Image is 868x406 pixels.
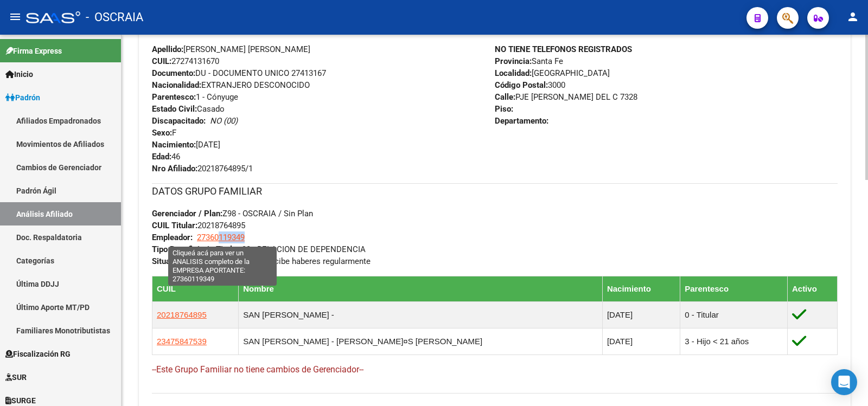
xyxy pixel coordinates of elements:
[152,221,197,230] strong: CUIL Titular:
[152,164,253,173] span: 20218764895/1
[152,56,219,66] span: 27274131670
[5,371,27,383] span: SUR
[157,310,207,319] span: 20218764895
[152,256,371,266] span: 0 - Recibe haberes regularmente
[152,244,366,254] span: 00 - RELACION DE DEPENDENCIA
[152,152,180,162] span: 46
[152,221,245,230] span: 20218764895
[5,348,71,360] span: Fiscalización RG
[152,256,254,266] strong: Situacion de Revista Titular:
[157,337,207,346] span: 23475847539
[152,209,313,218] span: Z98 - OSCRAIA / Sin Plan
[152,128,176,138] span: F
[495,92,637,102] span: PJE [PERSON_NAME] DEL C 7328
[602,276,680,301] th: Nacimiento
[152,68,326,78] span: DU - DOCUMENTO UNICO 27413167
[495,68,610,78] span: [GEOGRAPHIC_DATA]
[152,152,171,162] strong: Edad:
[495,80,565,90] span: 3000
[495,56,532,66] strong: Provincia:
[152,184,838,199] h3: DATOS GRUPO FAMILIAR
[152,209,222,218] strong: Gerenciador / Plan:
[152,68,195,78] strong: Documento:
[152,128,172,138] strong: Sexo:
[86,5,143,29] span: - OSCRAIA
[831,369,857,395] div: Open Intercom Messenger
[9,10,22,23] mat-icon: menu
[152,92,238,102] span: 1 - Cónyuge
[152,364,838,376] h4: --Este Grupo Familiar no tiene cambios de Gerenciador--
[197,233,245,242] span: 27360119349
[239,328,603,355] td: SAN [PERSON_NAME] - [PERSON_NAME]¤S [PERSON_NAME]
[152,44,183,54] strong: Apellido:
[495,116,548,126] strong: Departamento:
[152,80,201,90] strong: Nacionalidad:
[680,328,788,355] td: 3 - Hijo < 21 años
[152,80,310,90] span: EXTRANJERO DESCONOCIDO
[5,45,62,57] span: Firma Express
[495,80,548,90] strong: Código Postal:
[152,104,225,114] span: Casado
[846,10,859,23] mat-icon: person
[152,116,206,126] strong: Discapacitado:
[495,44,632,54] strong: NO TIENE TELEFONOS REGISTRADOS
[152,56,171,66] strong: CUIL:
[602,328,680,355] td: [DATE]
[495,68,532,78] strong: Localidad:
[152,92,196,102] strong: Parentesco:
[680,301,788,328] td: 0 - Titular
[495,104,513,114] strong: Piso:
[495,56,563,66] span: Santa Fe
[210,116,238,126] i: NO (00)
[152,276,239,301] th: CUIL
[602,301,680,328] td: [DATE]
[152,244,242,254] strong: Tipo Beneficiario Titular:
[680,276,788,301] th: Parentesco
[787,276,837,301] th: Activo
[152,44,310,54] span: [PERSON_NAME] [PERSON_NAME]
[5,92,40,104] span: Padrón
[152,233,193,242] strong: Empleador:
[239,301,603,328] td: SAN [PERSON_NAME] -
[152,140,196,150] strong: Nacimiento:
[152,140,220,150] span: [DATE]
[495,92,515,102] strong: Calle:
[152,164,197,173] strong: Nro Afiliado:
[5,68,33,80] span: Inicio
[239,276,603,301] th: Nombre
[152,104,197,114] strong: Estado Civil:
